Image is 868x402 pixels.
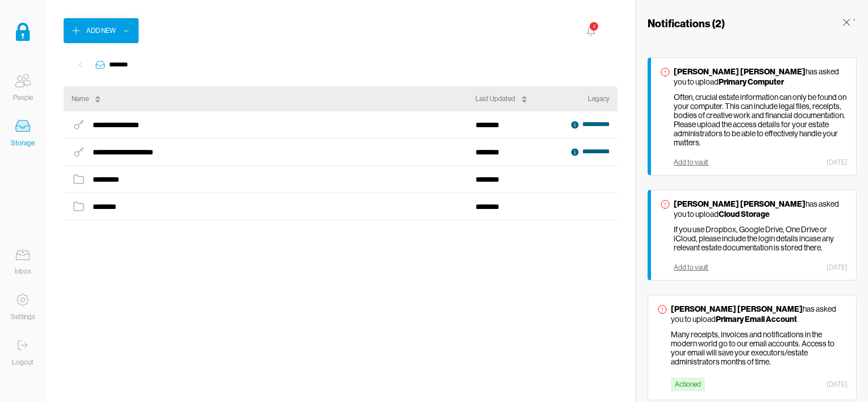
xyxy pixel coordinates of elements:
[671,304,803,314] strong: [PERSON_NAME] [PERSON_NAME]
[827,263,848,271] div: [DATE]
[719,209,770,219] strong: Cloud Storage
[648,16,725,30] h3: Notifications ( 2 )
[674,93,848,147] p: Often, crucial estate information can only be found on your computer. This can include legal file...
[671,378,705,391] div: Actioned
[86,25,116,36] div: Add New
[11,137,35,149] div: Storage
[671,304,848,324] p: has asked you to upload
[674,263,708,271] div: Add to vault
[590,22,598,31] div: 2
[719,77,784,87] strong: Primary Computer
[475,93,515,104] div: Last Updated
[674,158,708,166] div: Add to vault
[64,18,139,43] button: Add New
[13,92,33,103] div: People
[674,199,806,209] strong: [PERSON_NAME] [PERSON_NAME]
[674,66,848,87] p: has asked you to upload
[11,311,35,323] div: Settings
[827,380,848,388] div: [DATE]
[674,199,848,219] p: has asked you to upload
[588,93,610,104] div: Legacy
[716,314,797,324] strong: Primary Email Account
[674,66,806,77] strong: [PERSON_NAME] [PERSON_NAME]
[827,158,848,166] div: [DATE]
[72,93,89,104] div: Name
[829,363,857,391] iframe: Intercom live chat
[12,357,34,368] div: Logout
[15,266,31,277] div: Inbox
[674,225,848,252] p: If you use Dropbox, Google Drive, One Drive or iCloud, please include the login details incase an...
[671,330,848,366] p: Many receipts, invoices and notifications in the modern world go to our email accounts. Access to...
